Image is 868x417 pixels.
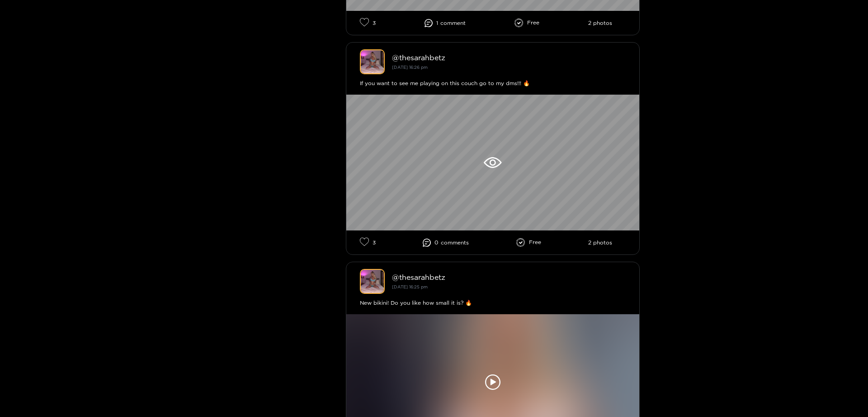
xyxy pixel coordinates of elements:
img: thesarahbetz [360,49,385,74]
li: 0 [423,239,469,247]
li: 3 [360,237,376,248]
div: New bikini! Do you like how small it is? 🔥 [360,298,626,307]
span: comment s [441,240,469,246]
small: [DATE] 16:25 pm [392,284,428,289]
span: comment [440,20,466,26]
li: Free [514,19,539,28]
small: [DATE] 16:26 pm [392,65,428,70]
li: 1 [425,19,466,27]
img: thesarahbetz [360,269,385,294]
div: @ thesarahbetz [392,273,626,281]
div: @ thesarahbetz [392,53,626,62]
div: If you want to see me playing on this couch go to my dms!!! 🔥 [360,79,626,88]
li: Free [516,238,541,247]
li: 2 photos [588,240,612,246]
li: 3 [360,18,376,28]
li: 2 photos [588,20,612,26]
